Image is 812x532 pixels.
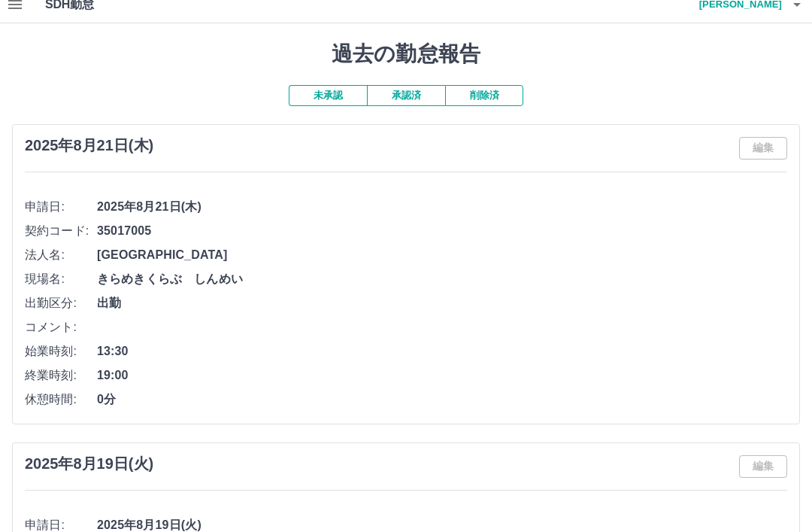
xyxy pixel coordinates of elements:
[97,246,787,264] span: [GEOGRAPHIC_DATA]
[97,391,787,409] span: 0分
[25,318,97,336] span: コメント:
[367,85,445,106] button: 承認済
[289,85,367,106] button: 未承認
[25,198,97,216] span: 申請日:
[97,222,787,240] span: 35017005
[25,366,97,385] span: 終業時刻:
[25,270,97,288] span: 現場名:
[97,366,787,385] span: 19:00
[25,137,153,154] h3: 2025年8月21日(木)
[25,455,153,473] h3: 2025年8月19日(火)
[25,294,97,312] span: 出勤区分:
[97,198,787,216] span: 2025年8月21日(木)
[97,294,787,312] span: 出勤
[25,342,97,360] span: 始業時刻:
[25,222,97,240] span: 契約コード:
[25,391,97,409] span: 休憩時間:
[445,85,523,106] button: 削除済
[97,270,787,288] span: きらめきくらぶ しんめい
[97,342,787,360] span: 13:30
[25,246,97,264] span: 法人名:
[12,41,800,67] h1: 過去の勤怠報告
